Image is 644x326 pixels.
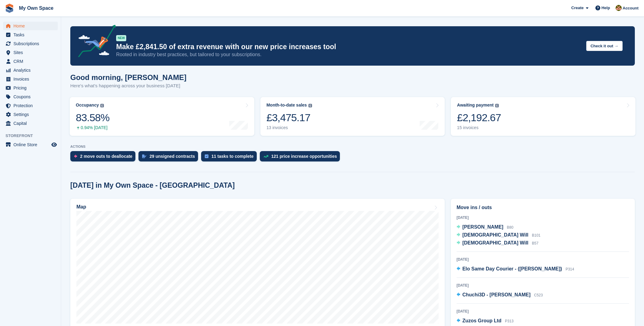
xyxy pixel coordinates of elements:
span: Storefront [6,133,61,139]
a: menu [3,92,58,101]
a: 121 price increase opportunities [260,151,343,165]
div: [DATE] [457,309,629,314]
span: Home [13,22,50,30]
div: 0.94% [DATE] [76,125,109,130]
span: Elo Same Day Courier - ([PERSON_NAME]) [462,266,562,271]
a: 2 move outs to deallocate [70,151,138,165]
a: 29 unsigned contracts [138,151,201,165]
div: 83.58% [76,111,109,124]
h2: [DATE] in My Own Space - [GEOGRAPHIC_DATA] [70,181,235,190]
span: Help [602,5,610,11]
p: Make £2,841.50 of extra revenue with our new price increases tool [116,42,581,51]
img: contract_signature_icon-13c848040528278c33f63329250d36e43548de30e8caae1d1a13099fd9432cc5.svg [142,154,146,158]
a: Elo Same Day Courier - ([PERSON_NAME]) P314 [457,265,574,273]
p: Here's what's happening across your business [DATE] [70,82,186,89]
img: icon-info-grey-7440780725fd019a000dd9b08b2336e03edf1995a4989e88bcd33f0948082b44.svg [308,104,312,107]
a: menu [3,75,58,83]
a: 11 tasks to complete [201,151,260,165]
a: Preview store [50,141,58,148]
h2: Map [76,204,86,210]
a: My Own Space [17,3,56,13]
a: Awaiting payment £2,192.67 15 invoices [451,97,635,136]
a: Chuchi3D - [PERSON_NAME] C523 [457,291,543,299]
span: Zuzos Group Ltd [462,318,502,323]
h2: Move ins / outs [457,204,629,211]
span: Tasks [13,31,50,39]
span: B101 [532,233,540,237]
div: [DATE] [457,283,629,288]
a: menu [3,66,58,74]
a: [PERSON_NAME] B80 [457,223,513,231]
a: [DEMOGRAPHIC_DATA] Will B101 [457,231,541,239]
img: move_outs_to_deallocate_icon-f764333ba52eb49d3ac5e1228854f67142a1ed5810a6f6cc68b1a99e826820c5.svg [74,154,77,158]
div: 13 invoices [267,125,312,130]
div: 29 unsigned contracts [149,154,195,159]
a: menu [3,22,58,30]
img: icon-info-grey-7440780725fd019a000dd9b08b2336e03edf1995a4989e88bcd33f0948082b44.svg [495,104,499,107]
div: Occupancy [76,103,99,108]
span: Protection [13,101,50,110]
div: 15 invoices [457,125,501,130]
a: menu [3,110,58,119]
span: Create [571,5,583,11]
h1: Good morning, [PERSON_NAME] [70,73,186,81]
span: Pricing [13,84,50,92]
span: C523 [534,293,543,297]
div: Month-to-date sales [267,103,307,108]
img: price_increase_opportunities-93ffe204e8149a01c8c9dc8f82e8f89637d9d84a8eef4429ea346261dce0b2c0.svg [263,155,268,158]
span: CRM [13,57,50,66]
p: ACTIONS [70,145,635,149]
a: menu [3,119,58,128]
span: Settings [13,110,50,119]
span: Capital [13,119,50,128]
a: menu [3,140,58,149]
a: Month-to-date sales £3,475.17 13 invoices [260,97,445,136]
span: P313 [505,319,513,323]
span: Analytics [13,66,50,74]
img: stora-icon-8386f47178a22dfd0bd8f6a31ec36ba5ce8667c1dd55bd0f319d3a0aa187defe.svg [5,4,14,13]
a: menu [3,31,58,39]
span: Account [623,5,638,11]
a: Zuzos Group Ltd P313 [457,317,513,325]
div: [DATE] [457,215,629,220]
a: menu [3,101,58,110]
a: menu [3,48,58,57]
div: Awaiting payment [457,103,494,108]
a: menu [3,57,58,66]
a: [DEMOGRAPHIC_DATA] Will B57 [457,239,539,247]
div: 2 move outs to deallocate [80,154,132,159]
div: [DATE] [457,257,629,262]
p: Rooted in industry best practices, but tailored to your subscriptions. [116,51,581,58]
div: 11 tasks to complete [212,154,254,159]
div: 121 price increase opportunities [271,154,337,159]
img: price-adjustments-announcement-icon-8257ccfd72463d97f412b2fc003d46551f7dbcb40ab6d574587a9cd5c0d94... [73,25,116,60]
span: Invoices [13,75,50,83]
span: B57 [532,241,538,245]
span: [DEMOGRAPHIC_DATA] Will [462,240,528,245]
span: [DEMOGRAPHIC_DATA] Will [462,232,528,237]
span: Subscriptions [13,39,50,48]
img: Keely Collin [616,5,622,11]
div: NEW [116,35,126,41]
span: Online Store [13,140,50,149]
button: Check it out → [586,41,623,51]
span: B80 [507,225,513,230]
span: Coupons [13,92,50,101]
div: £3,475.17 [267,111,312,124]
img: icon-info-grey-7440780725fd019a000dd9b08b2336e03edf1995a4989e88bcd33f0948082b44.svg [100,104,104,107]
span: Sites [13,48,50,57]
span: Chuchi3D - [PERSON_NAME] [462,292,531,297]
span: [PERSON_NAME] [462,224,503,230]
a: Occupancy 83.58% 0.94% [DATE] [70,97,254,136]
a: menu [3,84,58,92]
a: menu [3,39,58,48]
span: P314 [565,267,574,271]
div: £2,192.67 [457,111,501,124]
img: task-75834270c22a3079a89374b754ae025e5fb1db73e45f91037f5363f120a921f8.svg [205,154,208,158]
